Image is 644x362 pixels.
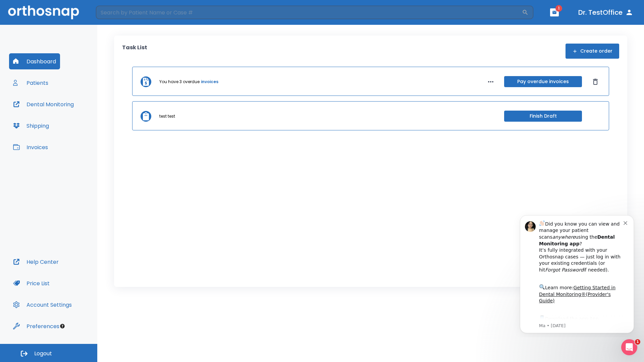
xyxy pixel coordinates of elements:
[159,113,175,119] p: test test
[29,107,89,119] a: App Store
[8,5,79,19] img: Orthosnap
[9,53,60,69] button: Dashboard
[29,105,114,139] div: Download the app: | ​ Let us know if you need help getting started!
[504,76,582,87] button: Pay overdue invoices
[29,114,114,120] p: Message from Ma, sent 7w ago
[510,209,644,337] iframe: Intercom notifications message
[34,350,52,357] span: Logout
[590,76,601,87] button: Dismiss
[9,275,54,291] button: Price List
[9,139,52,155] button: Invoices
[9,118,53,134] button: Shipping
[9,254,63,270] button: Help Center
[96,6,522,19] input: Search by Patient Name or Case #
[114,10,119,16] button: Dismiss notification
[59,323,65,329] div: Tooltip anchor
[621,339,637,355] iframe: Intercom live chat
[576,6,636,18] button: Dr. TestOffice
[504,111,582,122] button: Finish Draft
[9,96,78,112] button: Dental Monitoring
[9,75,52,91] button: Patients
[9,318,63,334] button: Preferences
[159,79,200,85] p: You have 3 overdue
[201,79,218,85] a: invoices
[555,5,562,12] span: 1
[122,44,147,59] p: Task List
[635,339,640,345] span: 1
[9,297,76,313] button: Account Settings
[566,44,619,59] button: Create order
